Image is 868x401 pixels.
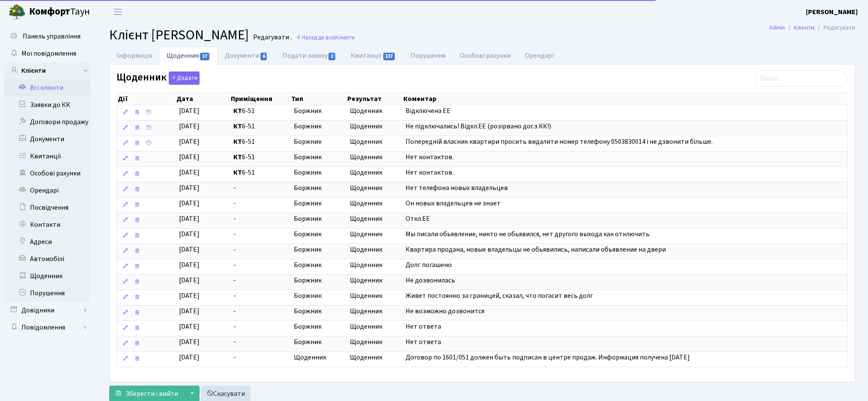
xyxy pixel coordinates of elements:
span: Таун [29,5,90,19]
span: [DATE] [179,152,200,162]
a: Особові рахунки [4,165,90,182]
span: - [233,229,287,239]
nav: breadcrumb [756,19,868,37]
span: Щоденник [350,152,399,162]
span: 6-51 [233,137,287,147]
a: Контакти [4,216,90,233]
span: Зберегти і вийти [125,389,178,398]
b: КТ [233,137,242,146]
span: Договор по 1601/051 должен быть подписан в центре продаж. Информация получена [DATE] [406,353,690,362]
span: Боржник [294,260,343,270]
span: 2 [328,53,335,60]
span: Панель управління [23,32,81,41]
span: - [233,291,287,301]
span: [DATE] [179,260,200,270]
th: Дата [176,93,230,105]
span: [DATE] [179,137,200,146]
a: Додати [167,70,200,85]
span: Боржник [294,137,343,147]
span: Щоденник [350,353,399,362]
span: [DATE] [179,322,200,331]
span: Щоденник [350,199,399,208]
span: Боржник [294,229,343,239]
a: [PERSON_NAME] [806,7,858,17]
th: Результат [346,93,403,105]
a: Щоденник [4,267,90,285]
span: - [233,353,287,362]
th: Коментар [403,93,848,105]
span: Щоденник [350,306,399,316]
span: Откл.ЕЕ [406,214,430,223]
a: Клієнти [794,23,814,32]
span: 137 [383,53,395,60]
small: Редагувати . [251,33,292,42]
a: Орендарі [4,182,90,199]
span: Щоденник [350,168,399,178]
span: 6 [260,53,267,60]
span: [DATE] [179,276,200,285]
span: Боржник [294,276,343,285]
a: Панель управління [4,28,90,45]
span: Попередній власник квартири просить видалити номер телефону 0503830014 і не дзвонити більше. [406,137,713,146]
a: Admin [769,23,785,32]
span: Щоденник [350,214,399,224]
a: Порушення [403,47,453,65]
span: Мы писали обьявление, никто не обьявился, нет другого выхода как отключить [406,229,650,239]
a: Заявки до КК [4,96,90,113]
span: Не дозвонилась [406,276,455,285]
span: Боржник [294,122,343,131]
span: Живет постоянно за границей, сказал, что погасит весь долг [406,291,593,300]
a: Повідомлення [4,319,90,336]
span: Боржник [294,337,343,347]
a: Довідники [4,302,90,319]
span: Щоденник [350,260,399,270]
a: Мої повідомлення [4,45,90,62]
a: Автомобілі [4,250,90,267]
span: Боржник [294,306,343,316]
span: Он новых владельцев не знает [406,199,501,208]
span: - [233,183,287,193]
a: Адреси [4,233,90,250]
input: Пошук... [754,70,847,86]
span: 6-51 [233,168,287,178]
span: Щоденник [350,137,399,147]
span: 6-51 [233,122,287,131]
span: Щоденник [350,122,399,131]
span: - [233,245,287,255]
span: [DATE] [179,183,200,193]
span: Мої повідомлення [21,49,76,58]
a: Квитанції [4,148,90,165]
a: Назад до всіхКлієнти [296,33,355,42]
a: Документи [218,47,275,65]
span: 6-51 [233,106,287,116]
img: logo.png [9,3,26,21]
b: КТ [233,152,242,162]
span: [DATE] [179,214,200,223]
span: Не возможно дозвонится [406,306,484,316]
a: Порушення [4,285,90,302]
span: Боржник [294,183,343,193]
span: Клієнт [PERSON_NAME] [109,25,249,45]
span: Нет контактов. [406,168,453,177]
a: Клієнти [4,62,90,79]
span: Щоденник [350,276,399,285]
span: - [233,199,287,208]
span: - [233,337,287,347]
span: [DATE] [179,229,200,239]
span: Відключена ЕЕ [406,106,450,116]
span: [DATE] [179,168,200,177]
span: 6-51 [233,152,287,162]
span: Щоденник [294,353,343,362]
a: Документи [4,131,90,148]
span: Боржник [294,152,343,162]
a: Подати заявку [275,47,343,65]
span: [DATE] [179,353,200,362]
span: [DATE] [179,199,200,208]
span: Нет телефона новых владельцев [406,183,508,193]
a: Особові рахунки [453,47,518,65]
span: Долг погашено [406,260,452,270]
span: - [233,322,287,332]
span: Нет ответа [406,322,441,331]
span: - [233,260,287,270]
span: 17 [200,53,209,60]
